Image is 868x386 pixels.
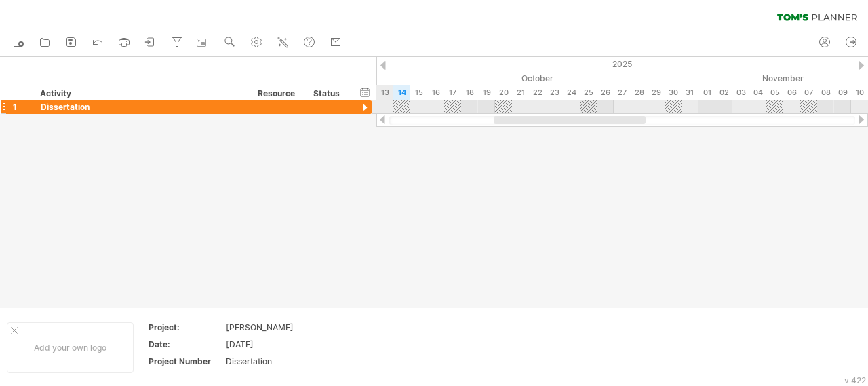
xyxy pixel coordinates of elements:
[7,322,134,373] div: Add your own logo
[851,85,868,100] div: Monday, 10 November 2025
[226,339,340,350] div: [DATE]
[226,355,340,367] div: Dissertation
[665,85,682,100] div: Thursday, 30 October 2025
[427,85,444,100] div: Thursday, 16 October 2025
[682,85,698,100] div: Friday, 31 October 2025
[461,85,478,100] div: Saturday, 18 October 2025
[410,85,427,100] div: Wednesday, 15 October 2025
[376,85,393,100] div: Monday, 13 October 2025
[149,355,223,367] div: Project Number
[444,85,461,100] div: Friday, 17 October 2025
[749,85,766,100] div: Tuesday, 4 November 2025
[258,87,299,100] div: Resource
[313,87,343,100] div: Status
[40,87,243,100] div: Activity
[149,322,223,333] div: Project:
[631,85,648,100] div: Tuesday, 28 October 2025
[834,85,851,100] div: Sunday, 9 November 2025
[800,85,817,100] div: Friday, 7 November 2025
[13,100,33,113] div: 1
[698,85,715,100] div: Saturday, 1 November 2025
[226,322,340,333] div: [PERSON_NAME]
[563,85,580,100] div: Friday, 24 October 2025
[478,85,495,100] div: Sunday, 19 October 2025
[732,85,749,100] div: Monday, 3 November 2025
[512,85,529,100] div: Tuesday, 21 October 2025
[393,85,410,100] div: Tuesday, 14 October 2025
[766,85,783,100] div: Wednesday, 5 November 2025
[149,339,223,350] div: Date:
[41,100,244,113] div: Dissertation
[648,85,665,100] div: Wednesday, 29 October 2025
[614,85,631,100] div: Monday, 27 October 2025
[715,85,732,100] div: Sunday, 2 November 2025
[580,85,597,100] div: Saturday, 25 October 2025
[546,85,563,100] div: Thursday, 23 October 2025
[495,85,512,100] div: Monday, 20 October 2025
[844,375,866,385] div: v 422
[529,85,546,100] div: Wednesday, 22 October 2025
[817,85,834,100] div: Saturday, 8 November 2025
[783,85,800,100] div: Thursday, 6 November 2025
[173,71,698,85] div: October 2025
[597,85,614,100] div: Sunday, 26 October 2025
